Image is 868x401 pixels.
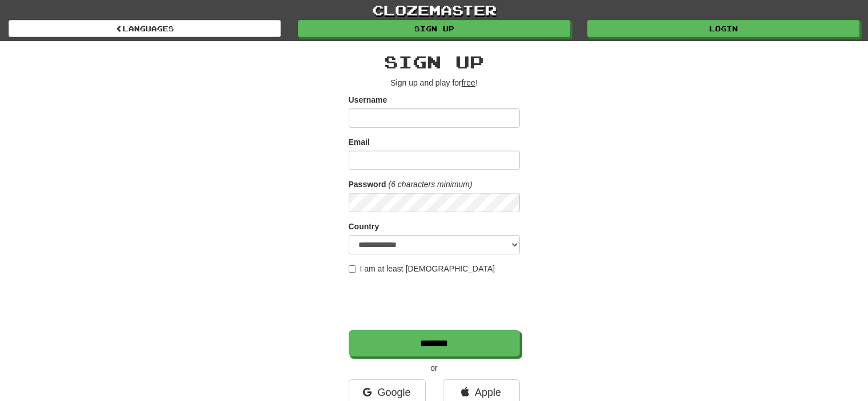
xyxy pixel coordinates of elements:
[349,77,520,88] p: Sign up and play for !
[349,221,380,232] label: Country
[389,180,473,189] em: (6 characters minimum)
[349,280,522,325] iframe: reCAPTCHA
[9,20,281,37] a: Languages
[298,20,570,37] a: Sign up
[349,265,356,273] input: I am at least [DEMOGRAPHIC_DATA]
[349,136,370,148] label: Email
[349,94,387,106] label: Username
[349,52,520,71] h2: Sign up
[349,179,386,190] label: Password
[349,263,495,274] label: I am at least [DEMOGRAPHIC_DATA]
[462,78,475,87] u: free
[349,362,520,374] p: or
[587,20,859,37] a: Login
